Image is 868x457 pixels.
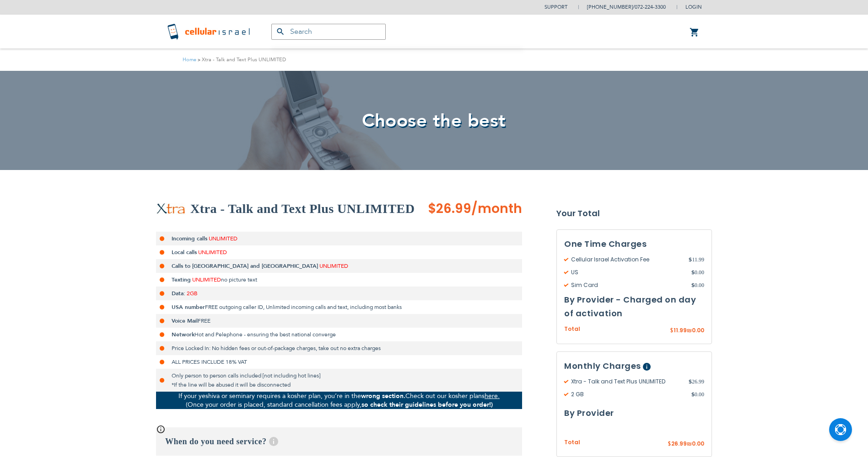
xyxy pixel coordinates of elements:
[198,317,210,324] span: FREE
[172,317,198,324] strong: Voice Mail
[361,392,405,400] strong: wrong section.
[643,363,651,371] span: Help
[564,406,704,420] h3: By Provider
[156,203,186,215] img: Xtra - Talk and Text Plus UNLIMITED
[183,56,196,63] a: Home
[564,377,689,386] span: Xtra - Talk and Text Plus UNLIMITED
[187,290,198,297] span: 2GB
[671,440,687,447] span: 26.99
[556,207,712,220] strong: Your Total
[691,390,695,399] span: $
[172,235,207,242] strong: Incoming calls
[271,24,386,40] input: Search
[190,200,415,218] h2: Xtra - Talk and Text Plus UNLIMITED
[564,390,691,399] span: 2 GB
[564,237,704,251] h3: One Time Charges
[564,325,580,334] span: Total
[361,400,493,409] strong: so check their guidelines before you order!)
[691,268,704,276] span: 0.00
[198,249,227,256] span: UNLIMITED
[692,440,704,447] span: 0.00
[564,281,691,289] span: Sim Card
[564,293,704,320] h3: By Provider - Charged on day of activation
[172,249,197,256] strong: Local calls
[172,290,185,297] strong: Data:
[319,262,348,270] span: UNLIMITED
[209,235,237,242] span: UNLIMITED
[545,4,567,11] a: Support
[172,331,194,338] strong: Network
[485,392,500,400] a: here.
[428,200,471,218] span: $26.99
[689,377,692,386] span: $
[167,22,253,41] img: Cellular Israel
[564,438,580,447] span: Total
[471,200,522,218] span: /month
[362,108,506,133] span: Choose the best
[674,326,687,334] span: 11.99
[687,440,692,448] span: ₪
[692,326,704,334] span: 0.00
[635,4,666,11] a: 072-224-3300
[221,276,257,283] span: no picture text
[172,262,318,270] strong: Calls to [GEOGRAPHIC_DATA] and [GEOGRAPHIC_DATA]
[689,377,704,386] span: 26.99
[156,355,522,369] li: ALL PRICES INCLUDE 18% VAT
[196,55,286,64] li: Xtra - Talk and Text Plus UNLIMITED
[689,255,704,264] span: 11.99
[269,437,278,446] span: Help
[564,360,641,372] span: Monthly Charges
[587,4,633,11] a: [PHONE_NUMBER]
[685,4,702,11] span: Login
[670,327,674,335] span: $
[156,341,522,355] li: Price Locked In: No hidden fees or out-of-package charges, take out no extra charges
[172,276,191,283] strong: Texting
[172,303,205,311] strong: USA number
[691,390,704,399] span: 0.00
[192,276,221,283] span: UNLIMITED
[564,268,691,276] span: US
[691,268,695,276] span: $
[156,392,522,409] p: If your yeshiva or seminary requires a kosher plan, you’re in the Check out our kosher plans (Onc...
[689,255,692,264] span: $
[691,281,704,289] span: 0.00
[156,427,522,456] h3: When do you need service?
[691,281,695,289] span: $
[578,0,666,14] li: /
[668,440,671,448] span: $
[687,327,692,335] span: ₪
[194,331,336,338] span: Hot and Pelephone - ensuring the best national converge
[205,303,402,311] span: FREE outgoing caller ID, Unlimited incoming calls and text, including most banks
[156,369,522,392] li: Only person to person calls included [not including hot lines] *If the line will be abused it wil...
[564,255,689,264] span: Cellular Israel Activation Fee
